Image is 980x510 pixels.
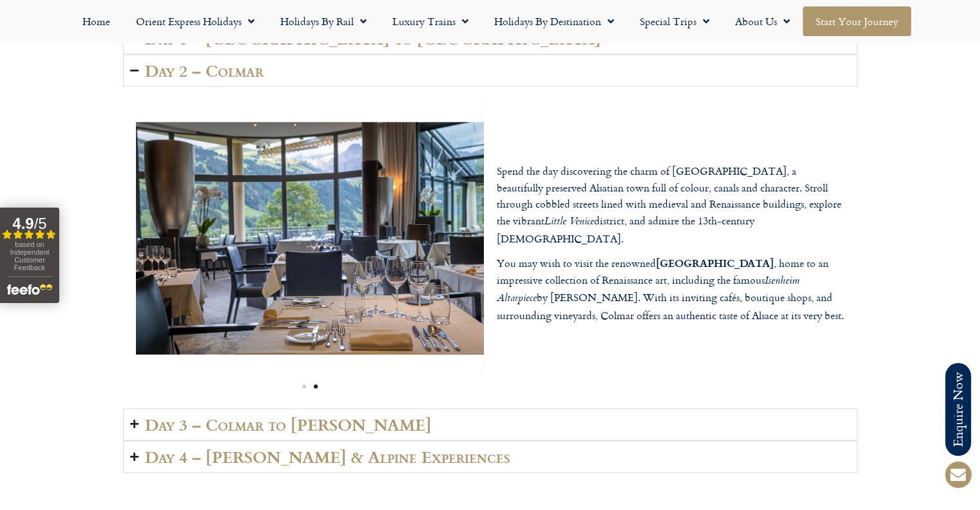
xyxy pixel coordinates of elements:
[70,6,123,36] a: Home
[497,255,845,324] p: You may wish to visit the renowned , home to an impressive collection of Renaissance art, includi...
[123,6,267,36] a: Orient Express Holidays
[123,54,858,86] summary: Day 2 – Colmar
[123,22,858,473] div: Accordion. Open links with Enter or Space, close with Escape, and navigate with Arrow Keys
[497,273,800,308] i: Isenheim Altarpiece
[722,6,803,36] a: About Us
[314,384,318,388] span: Go to slide 2
[145,61,264,79] h2: Day 2 – Colmar
[6,6,974,36] nav: Menu
[145,29,601,47] h2: Day 1 – [GEOGRAPHIC_DATA] to [GEOGRAPHIC_DATA]
[803,6,911,36] a: Start your Journey
[380,6,481,36] a: Luxury Trains
[145,447,510,466] h2: Day 4 – [PERSON_NAME] & Alpine Experiences
[136,122,484,354] div: 2 / 2
[136,122,484,354] img: Gourmet Restaurant Spettacolo 2
[544,213,594,231] i: Little Venice
[497,163,845,247] p: Spend the day discovering the charm of [GEOGRAPHIC_DATA], a beautifully preserved Alsatian town f...
[123,440,858,473] summary: Day 4 – [PERSON_NAME] & Alpine Experiences
[302,384,306,388] span: Go to slide 1
[627,6,722,36] a: Special Trips
[481,6,627,36] a: Holidays by Destination
[267,6,380,36] a: Holidays by Rail
[136,99,484,395] div: Image Carousel
[123,408,858,440] summary: Day 3 – Colmar to [PERSON_NAME]
[145,415,432,433] h2: Day 3 – Colmar to [PERSON_NAME]
[656,255,774,270] b: [GEOGRAPHIC_DATA]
